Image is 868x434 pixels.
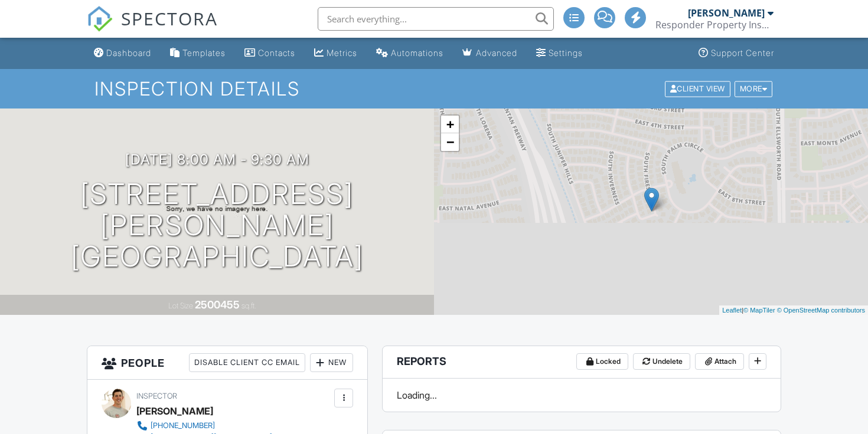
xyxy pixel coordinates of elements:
img: The Best Home Inspection Software - Spectora [87,6,113,32]
div: Settings [549,48,583,58]
a: Leaflet [722,307,742,314]
div: Contacts [258,48,295,58]
div: 2500455 [195,298,240,311]
div: [PERSON_NAME] [688,7,765,19]
div: [PERSON_NAME] [136,402,213,420]
span: Lot Size [168,301,193,310]
div: Advanced [476,48,517,58]
div: | [719,305,868,315]
a: Advanced [458,42,522,64]
div: More [735,81,773,97]
a: © OpenStreetMap contributors [777,307,865,314]
a: Metrics [309,42,362,64]
a: © MapTiler [743,307,775,314]
div: Responder Property Inspections [655,19,774,31]
a: Automations (Advanced) [371,42,448,64]
div: [PHONE_NUMBER] [151,421,215,430]
a: SPECTORA [87,16,218,41]
span: SPECTORA [121,6,218,31]
input: Search everything... [318,7,554,31]
h3: [DATE] 8:00 am - 9:30 am [125,152,309,167]
a: Client View [664,84,733,93]
h1: [STREET_ADDRESS][PERSON_NAME] [GEOGRAPHIC_DATA] [19,179,415,272]
div: Disable Client CC Email [189,353,305,372]
div: New [310,353,353,372]
div: Automations [391,48,443,58]
a: Support Center [694,42,779,64]
span: Inspector [136,392,177,400]
div: Metrics [327,48,357,58]
div: Client View [665,81,730,97]
span: sq.ft. [242,301,256,310]
a: Zoom out [441,133,459,151]
a: [PHONE_NUMBER] [136,420,272,432]
h3: People [87,346,367,380]
a: Templates [165,42,230,64]
h1: Inspection Details [94,78,774,99]
a: Dashboard [89,42,156,64]
div: Dashboard [106,48,151,58]
a: Zoom in [441,116,459,133]
div: Support Center [711,48,774,58]
div: Templates [182,48,226,58]
a: Settings [531,42,588,64]
a: Contacts [240,42,300,64]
